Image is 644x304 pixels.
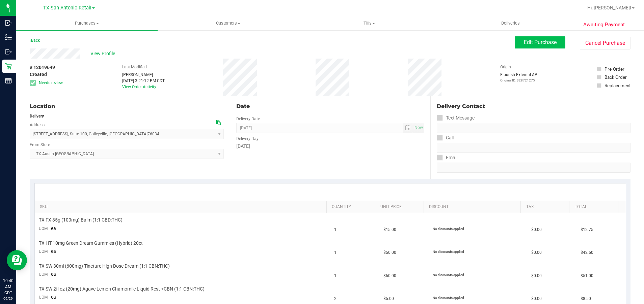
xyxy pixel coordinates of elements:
label: Origin [500,64,511,70]
inline-svg: Retail [5,63,12,70]
span: $51.00 [581,273,593,279]
div: Copy address to clipboard [216,119,221,126]
a: Tills [299,16,440,30]
label: From Store [30,142,50,148]
span: $0.00 [531,227,542,233]
span: View Profile [90,50,117,57]
span: No discounts applied [433,250,464,254]
inline-svg: Outbound [5,48,12,55]
span: 1 [334,273,337,279]
div: [PERSON_NAME] [122,72,165,78]
span: ea [51,226,56,231]
label: Text Message [437,113,475,123]
button: Edit Purchase [515,36,565,48]
a: Discount [429,204,518,210]
a: Unit Price [380,204,421,210]
span: TX SW 30ml (600mg) Tincture High Dose Dream (1:1 CBN:THC) [39,263,170,269]
a: SKU [40,204,324,210]
span: Awaiting Payment [583,21,625,29]
span: # 12019649 [30,64,55,71]
span: $0.00 [531,296,542,302]
a: Customers [158,16,299,30]
div: Date [236,102,424,110]
div: Location [30,102,224,110]
label: Delivery Day [236,136,259,142]
span: No discounts applied [433,273,464,277]
span: 1 [334,227,337,233]
div: [DATE] [236,143,424,150]
span: $8.50 [581,296,591,302]
span: ea [51,294,56,300]
span: Needs review [39,80,63,86]
span: 2 [334,296,337,302]
span: $0.00 [531,249,542,256]
span: Purchases [16,20,158,26]
label: Address [30,122,45,128]
span: $50.00 [383,249,396,256]
span: Customers [158,20,299,26]
span: No discounts applied [433,296,464,300]
div: Replacement [605,82,630,89]
a: Total [575,204,615,210]
span: Edit Purchase [524,39,557,45]
span: TX FX 35g (100mg) Balm (1:1 CBD:THC) [39,217,123,223]
a: Quantity [332,204,372,210]
span: TX SW 2fl oz (20mg) Agave Lemon Chamomile Liquid Rest +CBN (1:1 CBN:THC) [39,286,205,292]
input: Format: (999) 999-9999 [437,123,630,133]
span: UOM [39,249,48,254]
p: 09/29 [3,296,13,301]
button: Cancel Purchase [580,37,630,49]
span: ea [51,271,56,277]
a: Back [30,38,40,43]
inline-svg: Inventory [5,34,12,41]
span: $15.00 [383,227,396,233]
p: 10:40 AM CDT [3,278,13,296]
span: 1 [334,249,337,256]
span: $0.00 [531,273,542,279]
div: [DATE] 3:21:12 PM CDT [122,78,165,84]
div: Flourish External API [500,72,538,83]
span: UOM [39,226,48,231]
span: Deliveries [492,20,529,26]
span: $12.75 [581,227,593,233]
label: Last Modified [122,64,147,70]
a: Purchases [16,16,158,30]
span: Tills [299,20,440,26]
div: Delivery Contact [437,102,630,110]
span: Created [30,71,47,78]
span: ea [51,248,56,254]
span: Hi, [PERSON_NAME]! [587,5,631,10]
a: Tax [526,204,567,210]
label: Call [437,133,454,143]
input: Format: (999) 999-9999 [437,143,630,153]
a: View Order Activity [122,85,156,89]
iframe: Resource center [7,250,27,270]
span: UOM [39,272,48,277]
a: Deliveries [440,16,582,30]
span: $5.00 [383,296,394,302]
span: TX San Antonio Retail [43,5,91,11]
label: Email [437,153,457,163]
p: Original ID: 328721275 [500,78,538,83]
span: $42.50 [581,249,593,256]
span: UOM [39,295,48,300]
span: TX HT 10mg Green Dream Gummies (Hybrid) 20ct [39,240,143,246]
div: Pre-Order [605,66,624,72]
div: Back Order [605,74,627,80]
inline-svg: Inbound [5,20,12,26]
span: $60.00 [383,273,396,279]
strong: Delivery [30,114,44,119]
inline-svg: Reports [5,77,12,84]
span: No discounts applied [433,227,464,231]
label: Delivery Date [236,116,260,122]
